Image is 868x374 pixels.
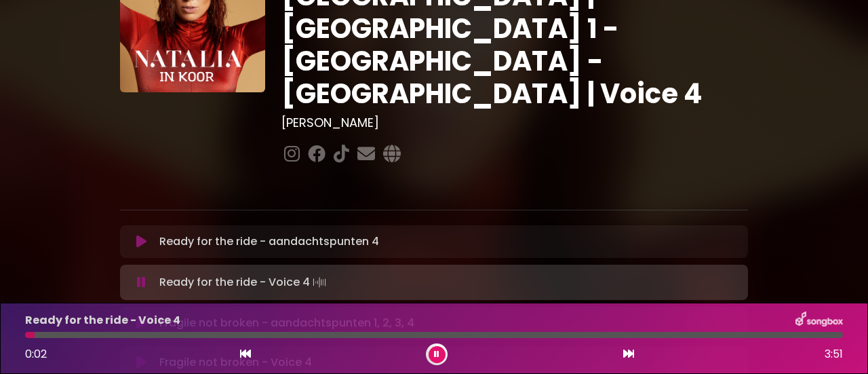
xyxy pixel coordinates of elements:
p: Ready for the ride - Voice 4 [25,312,180,329]
img: songbox-logo-white.png [795,312,843,329]
p: Ready for the ride - aandachtspunten 4 [159,233,379,250]
span: 0:02 [25,346,47,362]
span: 3:51 [825,346,843,362]
p: Ready for the ride - Voice 4 [159,273,329,292]
h3: [PERSON_NAME] [281,115,749,130]
img: waveform4.gif [310,273,329,292]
